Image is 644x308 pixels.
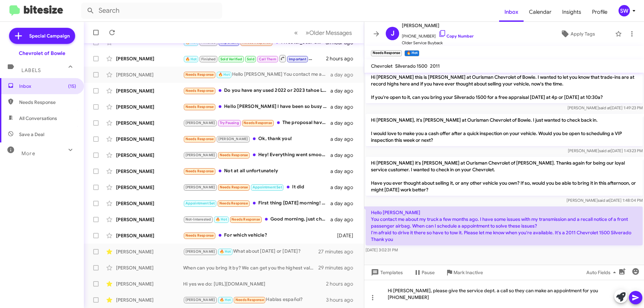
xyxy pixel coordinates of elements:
span: said at [598,198,609,203]
span: Appointment Set [253,185,282,189]
span: Mark Inactive [453,266,483,279]
div: When can you bring it by? We can get you the highest value here in the dealership [183,264,318,271]
span: 🔥 Hot [218,72,230,77]
span: (15) [68,83,76,89]
span: 🔥 Hot [216,217,227,222]
span: [PERSON_NAME] [185,153,215,157]
p: Hi [PERSON_NAME] it's [PERSON_NAME] at Ourisman Chevrolet of [PERSON_NAME]. Thanks again for bein... [366,157,643,196]
nav: Page navigation example [290,26,356,40]
span: 🔥 Hot [220,249,231,254]
span: Needs Response [185,137,214,141]
div: a day ago [330,184,359,191]
span: Needs Response [185,169,214,173]
button: Next [302,26,356,40]
span: Finished [201,57,216,61]
button: SW [613,5,637,16]
span: Sold Verified [220,57,243,61]
span: Sold [247,57,255,61]
span: Needs Response [244,121,272,125]
span: 2011 [430,63,440,69]
div: [PERSON_NAME] [116,281,183,287]
div: a day ago [330,87,359,94]
span: Appointment Set [185,201,215,205]
div: [PERSON_NAME] [116,120,183,126]
div: [PERSON_NAME] [116,136,183,142]
span: [PERSON_NAME] [185,249,215,254]
div: [PERSON_NAME] [116,248,183,255]
div: Ok, thank you! [183,135,330,143]
span: Needs Response [231,217,260,222]
span: [PERSON_NAME] [DATE] 1:48:04 PM [567,198,643,203]
div: [PERSON_NAME] [116,104,183,110]
span: All Conversations [19,115,57,122]
div: Will do [183,54,326,63]
p: Hello [PERSON_NAME] You contact me about my truck a few months ago. I have some issues with my tr... [366,206,643,245]
a: Special Campaign [9,28,75,44]
div: [PERSON_NAME] [116,152,183,159]
span: Try Pausing [220,121,239,125]
div: 29 minutes ago [318,264,359,271]
input: Search [81,3,222,19]
small: 🔥 Hot [405,50,419,56]
span: 🔥 Hot [220,298,231,302]
div: [PERSON_NAME] [116,87,183,94]
span: Needs Response [185,105,214,109]
span: Apply Tags [571,28,595,40]
a: Copy Number [438,34,474,39]
div: [DATE] [334,232,359,239]
span: [PHONE_NUMBER] [402,29,474,40]
span: Labels [21,67,41,73]
span: [PERSON_NAME] [185,298,215,302]
span: Important [289,57,306,61]
div: a day ago [330,216,359,223]
div: 27 minutes ago [318,248,359,255]
button: Auto Fields [581,266,624,279]
div: Hello [PERSON_NAME] You contact me about my truck a few months ago. I have some issues with my tr... [183,71,330,78]
div: Hi yes we do: [URL][DOMAIN_NAME] [183,281,326,287]
div: [PERSON_NAME] [116,264,183,271]
span: Insights [557,2,587,22]
div: SW [619,5,630,16]
div: a day ago [330,152,359,159]
div: Chevrolet of Bowie [19,50,65,57]
span: Inbox [19,83,76,89]
div: a day ago [330,104,359,110]
span: « [294,28,298,37]
div: Do you have any used 2022 or 2023 tahoe LT? Thank you [183,87,330,95]
div: Hey! Everything went smooth besides the trade in offer for my current truck. Not happy with that ... [183,151,330,159]
button: Templates [364,266,408,279]
span: [DATE] 3:02:31 PM [366,247,398,252]
span: Needs Response [220,153,248,157]
span: Needs Response [219,201,248,205]
span: Inbox [499,2,524,22]
span: said at [599,105,610,110]
p: Hi [PERSON_NAME], it's [PERSON_NAME] at Ourisman Chevrolet of Bowie. I just wanted to check back ... [366,114,643,146]
span: » [306,28,309,37]
span: Older Service Buyback [402,40,474,46]
button: Apply Tags [543,28,612,40]
span: Save a Deal [19,131,44,138]
div: What about [DATE] or [DATE]? [183,248,318,255]
span: Special Campaign [29,33,70,39]
div: Hablas español? [183,296,326,304]
span: More [21,150,35,157]
div: Not at all unfortunately [183,167,330,175]
small: Needs Response [371,50,402,56]
div: [PERSON_NAME] [116,200,183,207]
a: Profile [587,2,613,22]
div: a day ago [330,200,359,207]
button: Mark Inactive [440,266,488,279]
span: Needs Response [235,298,264,302]
div: It did [183,183,330,191]
button: Pause [408,266,440,279]
span: [PERSON_NAME] [DATE] 1:43:23 PM [568,148,643,153]
span: [PERSON_NAME] [218,137,248,141]
div: Hi [PERSON_NAME], please give the service dept. a call so they can make an appointment for you [P... [364,280,644,308]
span: Silverado 1500 [395,63,427,69]
div: [PERSON_NAME] [116,297,183,303]
div: 2 hours ago [326,281,359,287]
div: a day ago [330,168,359,175]
div: 3 hours ago [326,297,359,303]
a: Calendar [524,2,557,22]
div: a day ago [330,71,359,78]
